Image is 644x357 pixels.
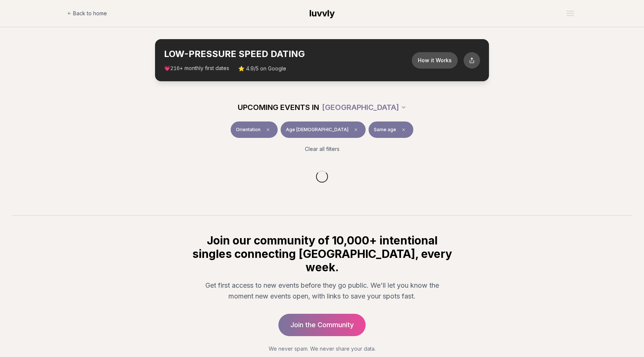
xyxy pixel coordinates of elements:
[369,121,413,138] button: Same ageClear preference
[281,121,366,138] button: Age [DEMOGRAPHIC_DATA]Clear age
[238,65,286,72] span: ⭐ 4.9/5 on Google
[238,102,319,113] span: UPCOMING EVENTS IN
[309,8,335,19] span: luvvly
[191,234,453,274] h2: Join our community of 10,000+ intentional singles connecting [GEOGRAPHIC_DATA], every week.
[231,121,278,138] button: OrientationClear event type filter
[191,345,453,353] p: We never spam. We never share your data.
[278,314,366,336] a: Join the Community
[374,127,396,133] span: Same age
[412,52,458,69] button: How it Works
[300,141,344,157] button: Clear all filters
[197,280,447,302] p: Get first access to new events before they go public. We'll let you know the moment new events op...
[309,7,335,19] a: luvvly
[164,64,229,72] span: 💗 + monthly first dates
[399,125,408,134] span: Clear preference
[322,99,407,116] button: [GEOGRAPHIC_DATA]
[286,127,348,133] span: Age [DEMOGRAPHIC_DATA]
[170,66,180,72] span: 216
[73,10,107,17] span: Back to home
[263,125,272,134] span: Clear event type filter
[164,48,412,60] h2: LOW-PRESSURE SPEED DATING
[351,125,360,134] span: Clear age
[563,8,577,19] button: Open menu
[67,6,107,21] a: Back to home
[236,127,261,133] span: Orientation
